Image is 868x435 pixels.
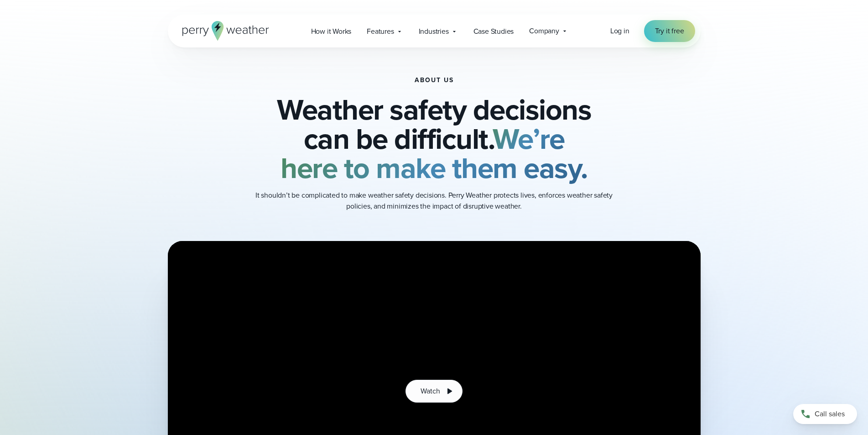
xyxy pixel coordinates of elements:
[419,26,449,37] span: Industries
[644,20,695,42] a: Try it free
[473,26,514,37] span: Case Studies
[252,190,617,212] p: It shouldn’t be complicated to make weather safety decisions. Perry Weather protects lives, enfor...
[281,117,587,189] strong: We’re here to make them easy.
[405,380,462,403] button: Watch
[529,26,559,37] span: Company
[367,26,394,37] span: Features
[655,26,684,37] span: Try it free
[610,26,629,37] a: Log in
[610,26,629,36] span: Log in
[415,77,454,84] h1: About Us
[793,404,857,424] a: Call sales
[303,22,359,41] a: How it Works
[466,22,522,41] a: Case Studies
[213,95,655,183] h2: Weather safety decisions can be difficult.
[311,26,352,37] span: How it Works
[815,409,845,419] span: Call sales
[421,386,440,397] span: Watch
